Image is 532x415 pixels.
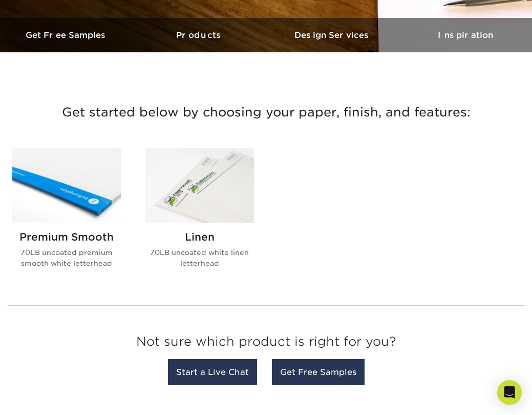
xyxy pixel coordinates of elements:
[133,30,266,40] h3: Products
[497,380,522,405] div: Open Intercom Messenger
[399,18,532,52] a: Inspiration
[145,148,254,285] a: Linen Letterhead Linen 70LB uncoated white linen letterhead
[12,231,121,243] h2: Premium Smooth
[145,231,254,243] h2: Linen
[133,18,266,52] a: Products
[12,148,121,285] a: Premium Smooth Letterhead Premium Smooth 70LB uncoated premium smooth white letterhead
[266,18,399,52] a: Design Services
[399,30,532,40] h3: Inspiration
[12,247,121,268] p: 70LB uncoated premium smooth white letterhead
[168,359,257,385] a: Start a Live Chat
[145,148,254,223] img: Linen Letterhead
[12,148,121,223] img: Premium Smooth Letterhead
[266,30,399,40] h3: Design Services
[145,247,254,268] p: 70LB uncoated white linen letterhead
[8,326,524,362] h3: Not sure which product is right for you?
[272,359,365,385] a: Get Free Samples
[8,89,524,135] h3: Get started below by choosing your paper, finish, and features:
